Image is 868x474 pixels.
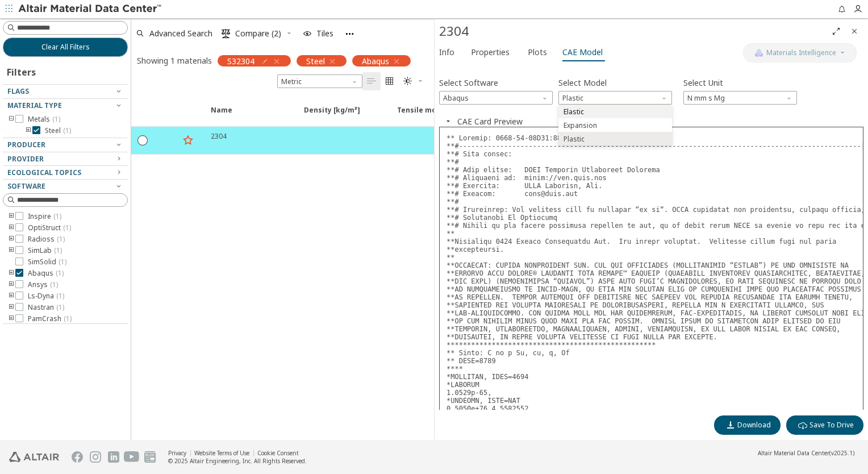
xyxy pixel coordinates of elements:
span: Save To Drive [809,421,854,430]
span: Properties [471,43,510,61]
span: Density [kg/m³] [297,105,390,126]
button: Ecological Topics [3,166,128,180]
span: Plastic [564,135,585,144]
button: Table View [362,72,381,90]
span: Materials Intelligence [766,48,836,57]
span: PamCrash [28,314,72,323]
span: ( 1 ) [50,280,58,289]
button: Software [3,180,128,193]
span: ( 1 ) [53,211,61,221]
i: toogle group [24,126,32,135]
span: ( 1 ) [54,246,62,255]
span: Metric [277,74,362,88]
span: ( 1 ) [59,257,66,267]
span: Software [7,181,45,191]
div: © 2025 Altair Engineering, Inc. All Rights Reserved. [168,457,307,465]
span: Info [439,43,454,61]
i: toogle group [7,235,15,244]
button: Full Screen [827,22,845,40]
i: toogle group [7,223,15,232]
button: Close [845,22,863,40]
i:  [798,421,807,430]
img: Altair Material Data Center [18,3,163,15]
span: OptiStruct [28,223,71,232]
div: Unit [683,91,797,105]
i: toogle group [7,246,15,255]
span: Nastran [28,303,64,312]
span: S32304 [227,56,254,66]
div: Software [439,91,553,105]
span: Elastic [564,107,584,117]
span: Tensile modulus [MPa] [397,105,478,126]
span: CAE Model [562,43,603,61]
span: ( 1 ) [57,234,65,244]
span: Flags [7,86,29,96]
span: ( 1 ) [52,114,60,124]
i: toogle group [7,280,15,289]
div: 2304 [439,22,827,40]
span: ( 1 ) [56,291,64,301]
button: AI CopilotMaterials Intelligence [743,43,857,63]
span: ( 1 ) [56,302,64,312]
button: Download [714,415,781,435]
div: Model [558,105,672,145]
div: Model [558,91,672,105]
label: Select Model [558,74,607,91]
label: Select Unit [683,74,723,91]
span: Producer [7,140,45,149]
span: Tiles [316,30,333,38]
span: Density [kg/m³] [304,105,360,126]
span: SimLab [28,246,62,255]
img: AI Copilot [754,48,763,57]
div: 2304 [211,131,227,141]
a: Website Terms of Use [194,449,249,457]
i: toogle group [7,314,15,323]
button: Close [439,116,457,127]
button: Favorite [179,131,197,149]
span: Clear All Filters [41,43,90,52]
i: toogle group [7,212,15,221]
span: Abaqus [439,91,553,105]
i:  [403,77,412,86]
span: Name [211,105,232,126]
i:  [367,77,376,86]
span: Ecological Topics [7,168,81,177]
span: Steel [306,56,325,66]
div: Showing 1 materials [137,55,212,66]
span: ( 1 ) [56,268,64,278]
i: toogle group [7,303,15,312]
i: toogle group [7,269,15,278]
i: toogle group [7,292,15,301]
button: Material Type [3,99,128,113]
a: Privacy [168,449,186,457]
span: ( 1 ) [64,314,72,323]
span: ( 1 ) [63,223,71,232]
span: Provider [7,154,44,164]
span: Plastic [558,91,672,105]
span: Download [737,421,771,430]
button: Producer [3,138,128,152]
button: Theme [399,72,428,90]
button: Save To Drive [786,415,863,435]
span: Abaqus [28,269,64,278]
span: Radioss [28,235,65,244]
span: Favorite [179,105,204,126]
span: Metals [28,115,60,124]
span: Expansion [564,121,597,130]
span: SimSolid [28,257,66,267]
button: CAE Card Preview [457,116,523,127]
label: Select Software [439,74,498,91]
span: Name [204,105,297,126]
button: Provider [3,152,128,166]
span: Advanced Search [149,30,212,38]
pre: ** Loremip: 0668-54-08D31:88:59.506 **#----------------------------------------------------------... [439,127,863,436]
span: Expand [154,105,179,126]
span: ( 1 ) [63,126,71,135]
span: Inspire [28,212,61,221]
button: Clear All Filters [3,38,128,57]
span: Ansys [28,280,58,289]
span: Steel [45,126,71,135]
button: Flags [3,85,128,98]
span: Ls-Dyna [28,292,64,301]
div: (v2025.1) [758,449,854,457]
